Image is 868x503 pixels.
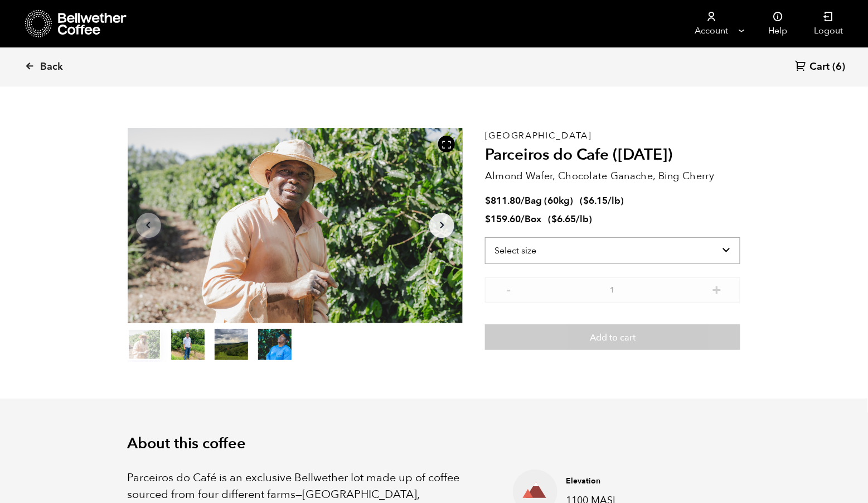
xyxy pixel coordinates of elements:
[796,60,846,75] a: Cart (6)
[525,194,573,207] span: Bag (60kg)
[810,60,830,74] span: Cart
[485,169,740,184] p: Almond Wafer, Chocolate Ganache, Bing Cherry
[521,194,525,207] span: /
[583,194,608,207] bdi: 6.15
[710,283,724,294] button: +
[833,60,846,74] span: (6)
[566,476,723,487] h4: Elevation
[608,194,620,207] span: /lb
[128,435,741,453] h2: About this coffee
[551,213,557,226] span: $
[485,146,740,165] h2: Parceiros do Cafe ([DATE])
[525,213,541,226] span: Box
[40,60,63,74] span: Back
[485,194,491,207] span: $
[485,194,521,207] bdi: 811.80
[485,213,521,226] bdi: 159.60
[502,283,516,294] button: -
[548,213,592,226] span: ( )
[580,194,624,207] span: ( )
[576,213,589,226] span: /lb
[485,324,740,350] button: Add to cart
[521,213,525,226] span: /
[485,213,491,226] span: $
[551,213,576,226] bdi: 6.65
[583,194,589,207] span: $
